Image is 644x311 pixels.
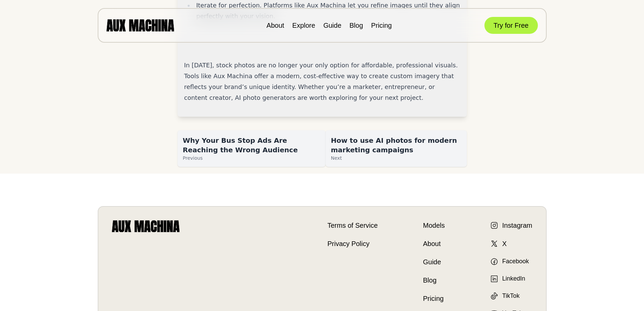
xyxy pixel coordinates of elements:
[490,257,529,266] a: Facebook
[490,221,498,229] img: Instagram
[331,136,461,155] div: How to use AI photos for modern marketing campaigns
[177,130,326,167] a: Why Your Bus Stop Ads Are Reaching the Wrong AudiencePrevious
[371,22,392,29] a: Pricing
[323,22,341,29] a: Guide
[292,22,315,29] a: Explore
[490,274,525,283] a: LinkedIn
[484,17,538,34] button: Try for Free
[490,239,507,249] a: X
[350,22,363,29] a: Blog
[490,240,498,248] img: X
[184,60,460,103] p: In [DATE], stock photos are no longer your only option for affordable, professional visuals. Tool...
[183,136,320,155] div: Why Your Bus Stop Ads Are Reaching the Wrong Audience
[423,239,445,249] a: About
[183,155,320,161] div: Previous
[423,293,445,304] a: Pricing
[326,130,467,167] a: How to use AI photos for modern marketing campaignsNext
[423,220,445,230] a: Models
[490,220,532,230] a: Instagram
[266,22,284,29] a: About
[490,291,520,301] a: TikTok
[423,275,445,285] a: Blog
[328,239,378,249] a: Privacy Policy
[328,220,378,230] a: Terms of Service
[423,257,445,267] a: Guide
[490,292,498,300] img: TikTok
[490,258,498,266] img: Facebook
[106,19,174,31] img: AUX MACHINA
[490,275,498,283] img: LinkedIn
[331,155,461,161] div: Next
